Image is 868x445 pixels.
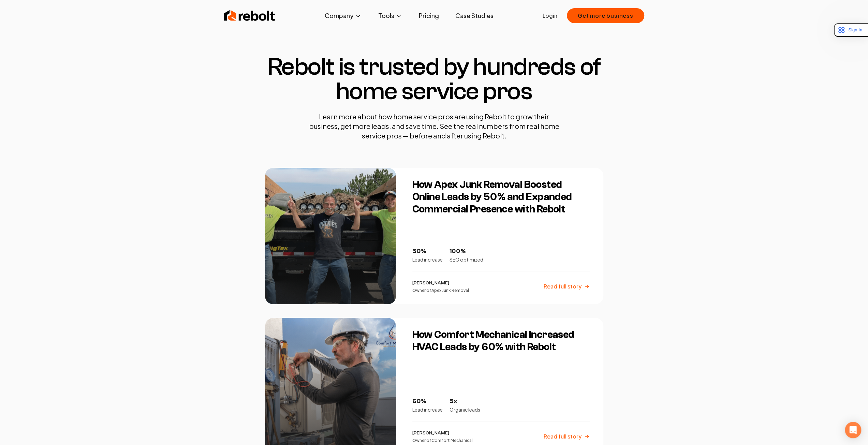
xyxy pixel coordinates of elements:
p: Owner of Comfort Mechanical [412,438,473,443]
p: Lead increase [412,406,443,413]
a: Case Studies [450,9,499,23]
button: Company [319,9,367,23]
p: Lead increase [412,256,443,263]
button: Tools [372,9,408,23]
p: Read full story [544,282,582,291]
img: Rebolt Logo [224,9,275,23]
p: Read full story [544,432,582,441]
p: Owner of Apex Junk Removal [412,288,469,293]
button: Get more business [567,8,644,23]
p: 50% [412,247,443,256]
div: Open Intercom Messenger [845,422,861,438]
p: 100% [450,247,483,256]
p: 60% [412,397,443,406]
a: Pricing [413,9,444,23]
h3: How Apex Junk Removal Boosted Online Leads by 50% and Expanded Commercial Presence with Rebolt [412,179,590,216]
p: Organic leads [450,406,480,413]
a: How Apex Junk Removal Boosted Online Leads by 50% and Expanded Commercial Presence with ReboltHow... [265,168,603,304]
p: SEO optimized [450,256,483,263]
h3: How Comfort Mechanical Increased HVAC Leads by 60% with Rebolt [412,329,590,353]
a: Login [543,12,557,20]
h1: Rebolt is trusted by hundreds of home service pros [265,55,603,104]
p: [PERSON_NAME] [412,430,473,436]
p: 5x [450,397,480,406]
p: Learn more about how home service pros are using Rebolt to grow their business, get more leads, a... [305,112,564,140]
p: [PERSON_NAME] [412,280,469,286]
